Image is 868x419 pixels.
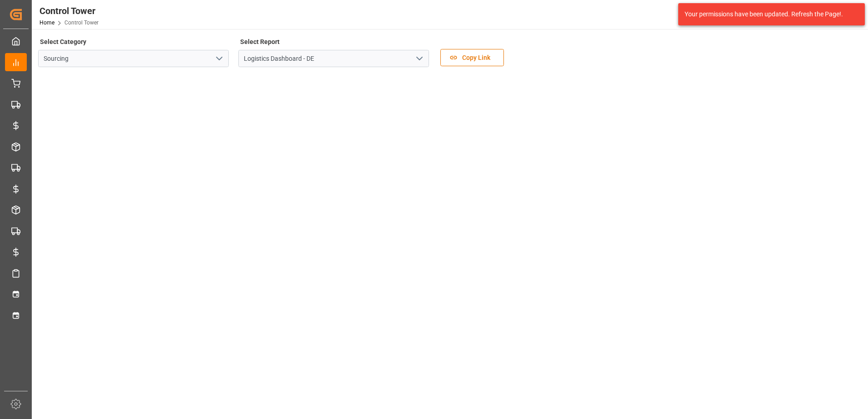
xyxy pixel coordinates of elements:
[39,4,99,18] div: Control Tower
[238,50,429,67] input: Type to search/select
[440,49,504,66] button: Copy Link
[39,19,54,26] a: Home
[685,10,852,19] div: Your permissions have been updated. Refresh the Page!.
[38,50,229,67] input: Type to search/select
[212,52,226,66] button: open menu
[238,35,281,48] label: Select Report
[458,53,495,63] span: Copy Link
[38,35,88,48] label: Select Category
[412,52,426,66] button: open menu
